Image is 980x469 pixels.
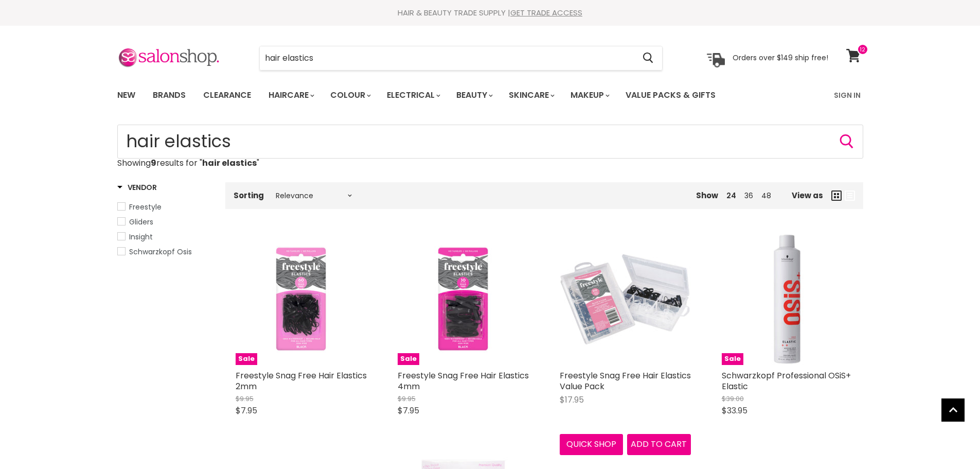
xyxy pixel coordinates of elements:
nav: Main [104,80,876,110]
a: Freestyle Snag Free Hair Elastics 2mm [236,370,367,392]
span: $7.95 [398,405,419,416]
a: Freestyle Snag Free Hair Elastics 2mmSale [236,234,367,365]
ul: Main menu [110,80,776,110]
a: 48 [761,190,771,201]
a: Brands [145,84,193,106]
h3: Vendor [117,182,157,193]
button: Quick shop [560,434,623,455]
a: Beauty [449,84,499,106]
label: Sorting [234,191,264,200]
button: Search [839,133,855,150]
a: 24 [726,190,736,201]
span: Show [696,190,718,201]
a: GET TRADE ACCESS [510,7,582,18]
a: Clearance [195,84,259,106]
p: Orders over $149 ship free! [733,53,828,62]
span: Sale [722,353,743,365]
a: Freestyle Snag Free Hair Elastics 4mmSale [398,234,529,365]
span: $33.95 [722,405,747,416]
span: Schwarzkopf Osis [129,247,192,257]
a: Haircare [261,84,320,106]
a: Colour [323,84,377,106]
a: Value Packs & Gifts [618,84,723,106]
button: Search [635,46,662,70]
input: Search [117,125,863,159]
a: Schwarzkopf Professional OSiS+ ElasticSale [722,234,853,365]
a: Freestyle [117,201,212,213]
a: Gliders [117,216,212,228]
a: Insight [117,231,212,242]
div: HAIR & BEAUTY TRADE SUPPLY | [104,8,876,18]
a: Freestyle Snag Free Hair Elastics Value Pack [560,234,691,365]
span: Sale [236,353,257,365]
strong: 9 [151,157,156,169]
span: Freestyle [129,202,162,212]
span: Gliders [129,217,153,227]
a: 36 [744,190,753,201]
a: Sign In [828,84,867,106]
form: Product [117,125,863,159]
span: $39.00 [722,394,744,404]
a: Freestyle Snag Free Hair Elastics 4mm [398,370,529,392]
span: $17.95 [560,394,584,406]
span: View as [792,191,823,200]
a: Schwarzkopf Osis [117,246,212,257]
a: Electrical [379,84,447,106]
span: $7.95 [236,405,257,416]
span: $9.95 [236,394,254,404]
form: Product [259,46,663,71]
a: Makeup [563,84,616,106]
span: Sale [398,353,419,365]
a: Schwarzkopf Professional OSiS+ Elastic [722,370,851,392]
span: $9.95 [398,394,416,404]
strong: hair elastics [202,157,257,169]
input: Search [260,46,635,70]
img: Freestyle Snag Free Hair Elastics Value Pack [560,253,691,345]
span: Insight [129,232,153,242]
a: Freestyle Snag Free Hair Elastics Value Pack [560,370,691,392]
img: Freestyle Snag Free Hair Elastics 4mm [398,234,529,365]
p: Showing results for " " [117,159,863,168]
a: New [110,84,143,106]
img: Freestyle Snag Free Hair Elastics 2mm [236,234,367,365]
a: Skincare [501,84,561,106]
span: Add to cart [631,438,687,450]
button: Add to cart [627,434,691,455]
